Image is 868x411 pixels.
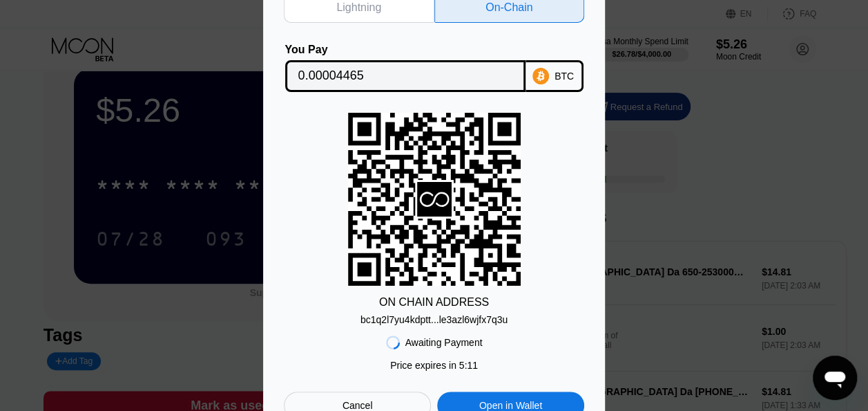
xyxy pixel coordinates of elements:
div: On-Chain [485,1,532,15]
iframe: Button to launch messaging window, conversation in progress [813,356,857,400]
div: You Pay [285,44,525,56]
div: bc1q2l7yu4kdptt...le3azl6wjfx7q3u [360,314,508,325]
div: You PayBTC [284,44,584,92]
div: Awaiting Payment [405,337,483,348]
div: bc1q2l7yu4kdptt...le3azl6wjfx7q3u [360,309,508,325]
div: BTC [554,71,574,82]
span: 5 : 11 [459,360,478,371]
div: ON CHAIN ADDRESS [379,296,489,309]
div: Lightning [336,1,381,15]
div: Price expires in [390,360,478,371]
